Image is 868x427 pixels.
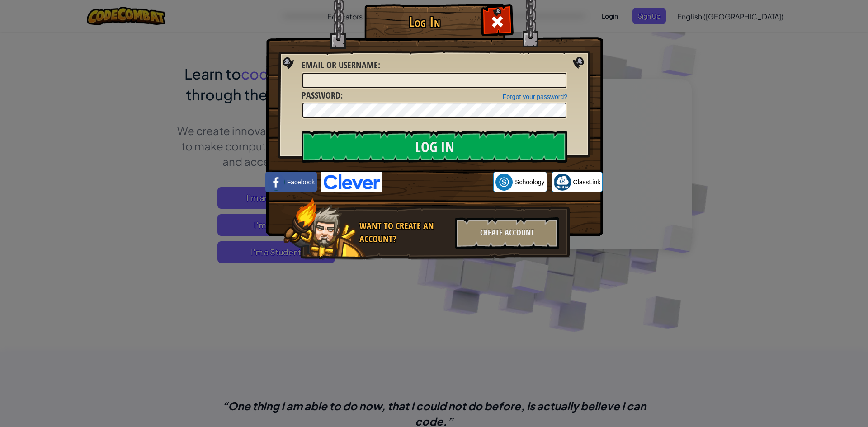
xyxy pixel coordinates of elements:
[302,59,380,72] label: :
[367,14,482,30] h1: Log In
[321,172,382,192] img: clever-logo-blue.png
[302,89,340,101] span: Password
[554,174,571,191] img: classlink-logo-small.png
[455,217,559,249] div: Create Account
[382,172,493,192] iframe: Sign in with Google Button
[268,174,285,191] img: facebook_small.png
[503,93,567,100] a: Forgot your password?
[359,220,450,245] div: Want to create an account?
[287,178,315,187] span: Facebook
[515,178,544,187] span: Schoology
[302,89,343,102] label: :
[302,131,567,163] input: Log In
[573,178,601,187] span: ClassLink
[495,174,513,191] img: schoology.png
[302,59,378,71] span: Email or Username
